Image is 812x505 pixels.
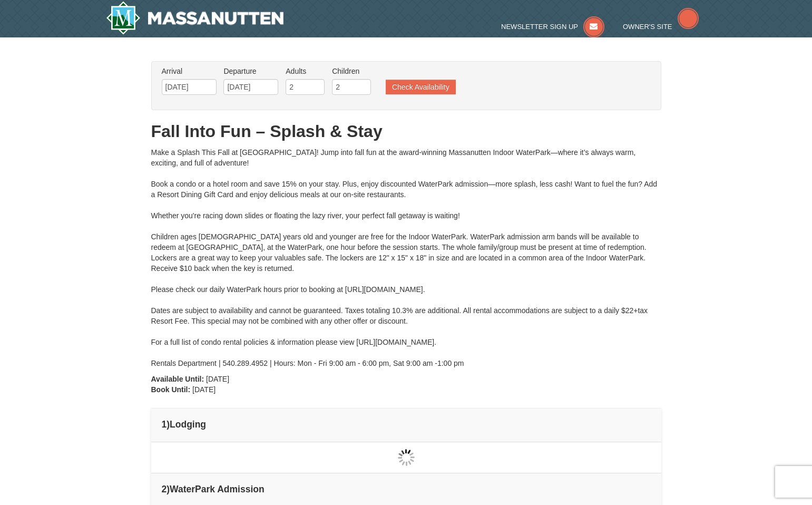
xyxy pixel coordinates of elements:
span: Owner's Site [623,23,672,31]
label: Departure [223,66,278,76]
a: Owner's Site [623,23,699,31]
a: Newsletter Sign Up [501,23,604,31]
h1: Fall Into Fun – Splash & Stay [151,121,661,142]
button: Check Availability [386,80,456,94]
span: ) [167,419,170,430]
span: Newsletter Sign Up [501,23,578,31]
label: Adults [286,66,325,76]
div: Make a Splash This Fall at [GEOGRAPHIC_DATA]! Jump into fall fun at the award-winning Massanutten... [151,147,661,368]
label: Arrival [162,66,217,76]
h4: 1 Lodging [162,419,651,430]
span: ) [167,484,170,494]
label: Children [332,66,371,76]
strong: Available Until: [151,375,204,383]
h4: 2 WaterPark Admission [162,484,651,494]
strong: Book Until: [151,385,191,394]
img: Massanutten Resort Logo [106,1,284,35]
span: [DATE] [206,375,229,383]
span: [DATE] [192,385,216,394]
img: wait gif [398,449,415,466]
a: Massanutten Resort [106,1,284,35]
